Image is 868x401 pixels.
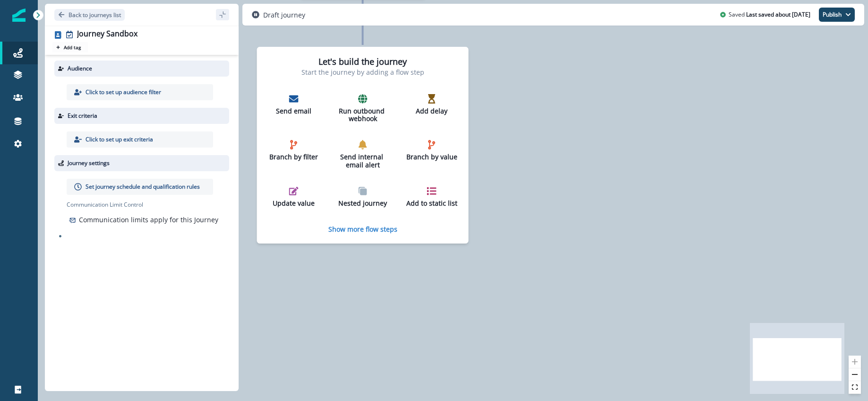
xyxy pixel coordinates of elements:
[268,107,320,115] p: Send email
[328,225,397,234] button: Show more flow steps
[77,29,138,40] div: Journey Sandbox
[68,159,110,167] p: Journey settings
[333,90,393,127] button: Run outbound webhook
[68,64,92,73] p: Audience
[318,57,407,67] h2: Let's build the journey
[268,200,320,208] p: Update value
[402,183,462,211] button: Add to static list
[86,135,153,144] p: Click to set up exit criteria
[54,9,125,21] button: Go back
[333,136,393,173] button: Send internal email alert
[406,200,458,208] p: Add to static list
[67,200,229,209] p: Communication Limit Control
[54,44,83,51] button: Add tag
[257,47,469,244] div: Let's build the journeyStart the journey by adding a flow stepSend emailRun outbound webhookAdd d...
[64,44,81,50] p: Add tag
[264,136,324,165] button: Branch by filter
[406,153,458,161] p: Branch by value
[729,10,745,19] p: Saved
[69,11,121,19] p: Back to journeys list
[86,183,200,191] p: Set journey schedule and qualification rules
[337,200,389,208] p: Nested journey
[402,136,462,165] button: Branch by value
[849,381,861,394] button: fit view
[79,215,218,225] p: Communication limits apply for this Journey
[86,88,161,96] p: Click to set up audience filter
[12,9,26,22] img: Inflection
[849,368,861,381] button: zoom out
[402,90,462,119] button: Add delay
[337,107,389,123] p: Run outbound webhook
[746,10,810,19] p: Last saved about [DATE]
[819,8,855,22] button: Publish
[337,153,389,169] p: Send internal email alert
[216,9,229,20] button: sidebar collapse toggle
[268,153,320,161] p: Branch by filter
[263,10,305,20] p: Draft journey
[264,90,324,119] button: Send email
[301,67,424,77] p: Start the journey by adding a flow step
[264,183,324,211] button: Update value
[406,107,458,115] p: Add delay
[68,112,97,120] p: Exit criteria
[333,183,393,211] button: Nested journey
